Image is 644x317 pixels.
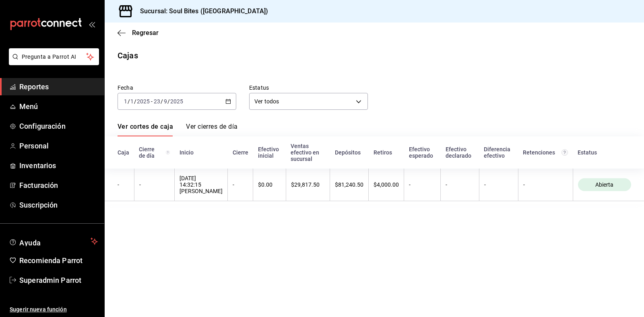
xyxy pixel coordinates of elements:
div: - [446,181,474,188]
div: Ventas efectivo en sucursal [291,143,325,162]
div: - [233,181,248,188]
div: - [409,181,436,188]
span: Pregunta a Parrot AI [22,53,87,61]
div: Caja [118,149,129,156]
input: -- [153,98,161,105]
input: -- [130,98,134,105]
span: Personal [19,140,98,151]
span: Facturación [19,180,98,191]
div: $81,240.50 [335,181,363,188]
div: navigation tabs [118,123,237,136]
div: Efectivo declarado [446,146,474,159]
div: Depósitos [335,149,364,156]
h3: Sucursal: Soul Bites ([GEOGRAPHIC_DATA]) [134,6,268,16]
span: Recomienda Parrot [19,255,98,266]
input: -- [163,98,167,105]
div: Cajas [118,49,138,62]
div: $29,817.50 [291,181,325,188]
span: Ayuda [19,237,87,246]
div: $4,000.00 [374,181,399,188]
input: -- [124,98,128,105]
span: Reportes [19,81,98,92]
span: Suscripción [19,200,98,210]
div: Ver todos [249,93,368,110]
span: Sugerir nueva función [10,305,98,314]
button: open_drawer_menu [89,21,95,27]
a: Ver cierres de día [186,123,237,136]
span: Abierta [592,181,617,188]
div: Cierre de día [139,146,170,159]
div: $0.00 [258,181,281,188]
div: [DATE] 14:32:15 [PERSON_NAME] [180,175,223,194]
span: / [134,98,136,105]
span: / [167,98,170,105]
span: Regresar [132,29,159,37]
div: Inicio [180,149,223,156]
label: Estatus [249,85,368,91]
div: Diferencia efectivo [484,146,513,159]
div: Retiros [374,149,399,156]
svg: El número de cierre de día es consecutivo y consolida todos los cortes de caja previos en un únic... [166,149,170,156]
button: Pregunta a Parrot AI [9,48,99,65]
div: - [139,181,170,188]
label: Fecha [118,85,236,91]
div: Efectivo inicial [258,146,281,159]
div: Estatus [578,149,631,156]
svg: Total de retenciones de propinas registradas [561,149,568,156]
span: / [161,98,163,105]
input: ---- [170,98,184,105]
div: - [523,181,568,188]
span: Menú [19,101,98,112]
div: - [484,181,513,188]
div: Efectivo esperado [409,146,436,159]
div: Retenciones [523,149,568,156]
a: Ver cortes de caja [118,123,173,136]
span: - [151,98,153,105]
span: Inventarios [19,160,98,171]
button: Regresar [118,29,159,37]
div: - [118,181,129,188]
span: Superadmin Parrot [19,275,98,286]
span: Configuración [19,121,98,132]
span: / [128,98,130,105]
a: Pregunta a Parrot AI [6,58,99,67]
div: Cierre [233,149,248,156]
input: ---- [136,98,150,105]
